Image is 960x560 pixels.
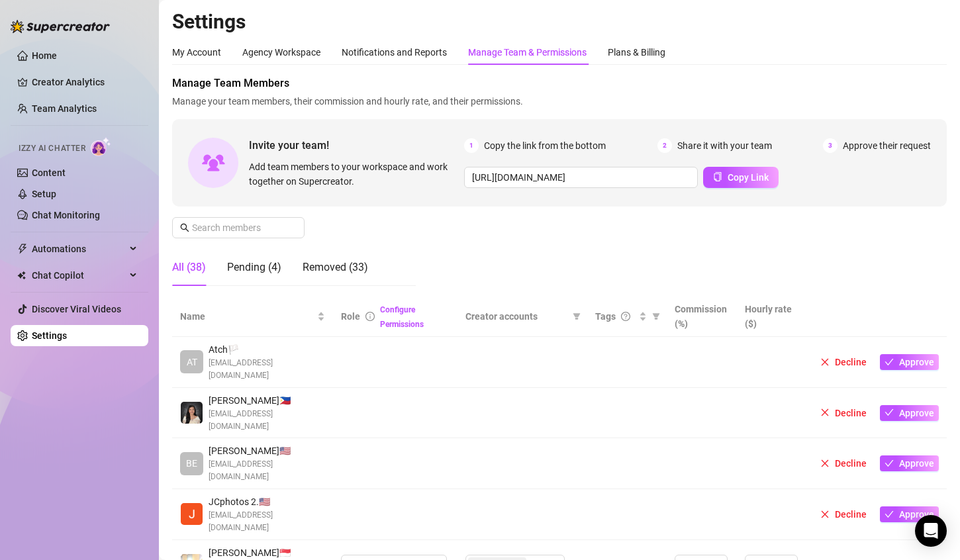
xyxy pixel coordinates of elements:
img: JCphotos 2020 [181,503,203,525]
div: All (38) [172,259,206,275]
span: filter [570,306,583,326]
th: Hourly rate ($) [737,297,807,337]
span: [PERSON_NAME] 🇵🇭 [209,393,325,408]
span: JCphotos 2. 🇺🇸 [209,494,325,509]
a: Creator Analytics [32,71,138,93]
span: Creator accounts [465,309,567,324]
input: Search members [192,220,286,235]
img: Chat Copilot [17,271,26,280]
span: 3 [823,138,838,153]
span: Automations [32,238,126,259]
a: Home [32,50,57,61]
span: Atch 🏳️ [209,342,325,357]
span: Approve [899,509,934,520]
h2: Settings [172,9,947,34]
span: Izzy AI Chatter [19,142,85,155]
a: Setup [32,189,56,199]
span: check [885,459,894,468]
span: Copy Link [728,172,769,183]
div: Agency Workspace [242,45,320,60]
span: Approve their request [843,138,931,153]
span: Manage your team members, their commission and hourly rate, and their permissions. [172,94,947,109]
span: Add team members to your workspace and work together on Supercreator. [249,160,459,189]
span: Copy the link from the bottom [484,138,606,153]
span: Chat Copilot [32,265,126,286]
img: logo-BBDzfeDw.svg [11,20,110,33]
button: Decline [815,405,872,421]
div: My Account [172,45,221,60]
img: Justine Bairan [181,402,203,424]
span: 1 [464,138,479,153]
button: Approve [880,405,939,421]
span: [EMAIL_ADDRESS][DOMAIN_NAME] [209,357,325,382]
div: Manage Team & Permissions [468,45,587,60]
span: Approve [899,458,934,469]
span: [EMAIL_ADDRESS][DOMAIN_NAME] [209,458,325,483]
span: check [885,357,894,367]
span: check [885,408,894,417]
a: Content [32,167,66,178]
div: Open Intercom Messenger [915,515,947,547]
button: Decline [815,354,872,370]
span: filter [649,306,663,326]
span: AT [187,355,197,369]
span: info-circle [365,312,375,321]
span: close [820,510,830,519]
button: Approve [880,455,939,471]
button: Decline [815,455,872,471]
a: Chat Monitoring [32,210,100,220]
a: Configure Permissions [380,305,424,329]
span: thunderbolt [17,244,28,254]
span: filter [652,312,660,320]
div: Notifications and Reports [342,45,447,60]
span: Decline [835,357,867,367]
span: search [180,223,189,232]
span: filter [573,312,581,320]
button: Approve [880,506,939,522]
span: 2 [657,138,672,153]
span: close [820,408,830,417]
span: [PERSON_NAME] 🇺🇸 [209,443,325,458]
a: Discover Viral Videos [32,304,121,314]
th: Name [172,297,333,337]
span: close [820,459,830,468]
img: AI Chatter [91,137,111,156]
span: Tags [595,309,616,324]
span: check [885,510,894,519]
span: copy [713,172,722,181]
span: Manage Team Members [172,75,947,91]
span: Role [341,311,360,322]
span: question-circle [621,312,630,321]
a: Team Analytics [32,103,97,114]
span: [EMAIL_ADDRESS][DOMAIN_NAME] [209,408,325,433]
button: Copy Link [703,167,779,188]
a: Settings [32,330,67,341]
span: Decline [835,408,867,418]
span: Share it with your team [677,138,772,153]
div: Pending (4) [227,259,281,275]
span: Decline [835,509,867,520]
span: Approve [899,408,934,418]
span: BE [186,456,197,471]
span: Decline [835,458,867,469]
span: Approve [899,357,934,367]
span: Invite your team! [249,137,464,154]
th: Commission (%) [667,297,737,337]
div: Plans & Billing [608,45,665,60]
span: close [820,357,830,367]
span: Name [180,309,314,324]
div: Removed (33) [303,259,368,275]
span: [PERSON_NAME] 🇸🇬 [209,545,325,560]
button: Decline [815,506,872,522]
span: [EMAIL_ADDRESS][DOMAIN_NAME] [209,509,325,534]
button: Approve [880,354,939,370]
